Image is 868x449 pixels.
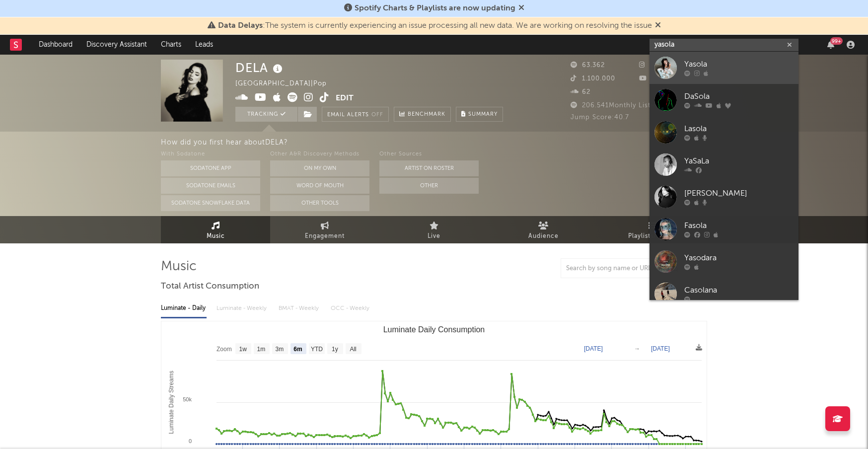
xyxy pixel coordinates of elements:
a: Leads [188,35,220,55]
span: 63.362 [571,62,605,69]
a: Audience [489,216,598,243]
span: Dismiss [655,22,661,30]
text: 1w [239,346,247,353]
button: On My Own [270,160,369,176]
span: Total Artist Consumption [161,281,259,293]
div: Fasola [684,220,794,232]
span: 42.700 [639,75,674,82]
span: Live [428,230,440,242]
button: Summary [456,107,503,122]
a: Casolana [650,278,798,310]
text: Zoom [217,346,232,353]
button: Email AlertsOff [322,107,389,122]
div: How did you first hear about DELA ? [161,137,868,149]
button: Word Of Mouth [270,178,369,194]
span: Data Delays [218,22,263,30]
span: Playlists/Charts [628,230,677,242]
span: Engagement [305,230,345,242]
button: Tracking [235,107,297,122]
div: Luminate - Daily [161,300,207,317]
button: Other [379,178,479,194]
span: 1.100.000 [571,75,615,82]
button: Other Tools [270,195,369,211]
input: Search by song name or URL [561,265,666,273]
em: Off [371,112,383,118]
button: 99+ [827,41,834,49]
text: 50k [183,396,192,402]
text: 1m [257,346,266,353]
a: Engagement [270,216,379,243]
text: Luminate Daily Consumption [383,325,485,334]
a: DaSola [650,84,798,116]
span: 96.730 [639,62,674,69]
a: YaSaLa [650,149,798,181]
button: Edit [336,92,354,105]
span: 62 [571,89,590,95]
text: [DATE] [651,345,670,352]
div: Casolana [684,285,794,297]
text: 6m [293,346,302,353]
span: Summary [468,112,498,117]
a: Yasodara [650,245,798,278]
div: DaSola [684,91,794,103]
a: Live [379,216,489,243]
div: Yasola [684,59,794,71]
span: Spotify Charts & Playlists are now updating [355,4,515,12]
div: Other A&R Discovery Methods [270,149,369,160]
button: Sodatone Emails [161,178,260,194]
a: Yasola [650,52,798,84]
a: Music [161,216,270,243]
div: DELA [235,60,285,76]
div: [PERSON_NAME] [684,188,794,200]
text: 0 [189,438,192,444]
a: Playlists/Charts [598,216,707,243]
text: → [634,345,640,352]
text: [DATE] [584,345,603,352]
span: Benchmark [408,109,445,121]
span: Jump Score: 40.7 [571,114,629,121]
text: 1y [332,346,338,353]
div: Lasola [684,123,794,135]
div: [GEOGRAPHIC_DATA] | Pop [235,78,338,90]
span: : The system is currently experiencing an issue processing all new data. We are working on resolv... [218,22,652,30]
button: Sodatone App [161,160,260,176]
div: With Sodatone [161,149,260,160]
a: Charts [154,35,188,55]
input: Search for artists [650,39,798,51]
a: Dashboard [32,35,79,55]
a: Discovery Assistant [79,35,154,55]
button: Artist on Roster [379,160,479,176]
div: Other Sources [379,149,479,160]
div: YaSaLa [684,155,794,167]
span: Audience [528,230,559,242]
a: Benchmark [394,107,451,122]
span: 206.541 Monthly Listeners [571,102,669,109]
div: 99 + [830,37,843,45]
span: Dismiss [518,4,524,12]
a: Lasola [650,116,798,149]
text: All [350,346,356,353]
text: 3m [276,346,284,353]
text: Luminate Daily Streams [168,371,175,434]
a: [PERSON_NAME] [650,181,798,213]
div: Yasodara [684,252,794,264]
text: YTD [311,346,323,353]
span: Music [207,230,225,242]
button: Sodatone Snowflake Data [161,195,260,211]
a: Fasola [650,213,798,245]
